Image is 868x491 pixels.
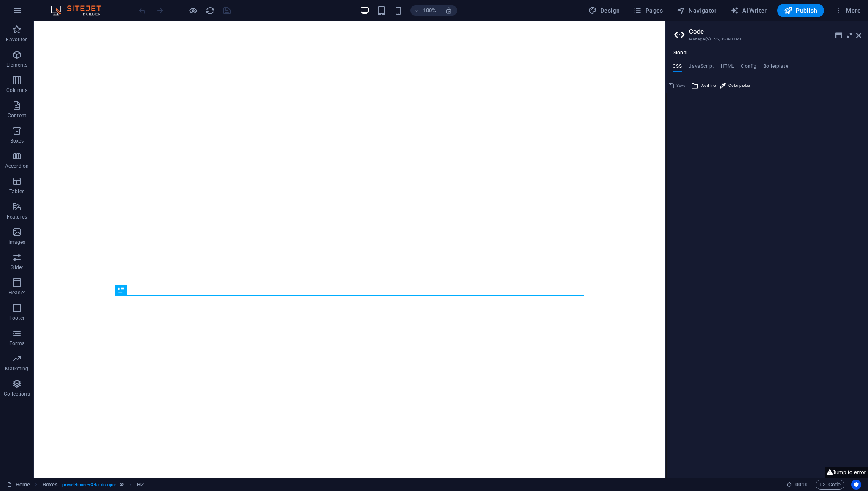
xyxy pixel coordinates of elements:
[721,63,735,73] h4: HTML
[719,81,751,91] button: Color picker
[9,188,24,195] p: Tables
[11,264,24,271] p: Slider
[816,480,844,490] button: Code
[4,391,30,397] p: Collections
[120,482,124,487] i: This element is a customizable preset
[6,87,27,94] p: Columns
[673,50,688,57] h4: Global
[205,5,215,16] button: reload
[7,213,27,220] p: Features
[795,480,808,490] span: 00 00
[851,480,861,490] button: Usercentrics
[677,6,717,15] span: Navigator
[689,28,861,35] h2: Code
[585,4,624,17] div: Design (Ctrl+Alt+Y)
[8,112,26,119] p: Content
[6,36,27,43] p: Favorites
[445,7,453,14] i: On resize automatically adjust zoom level to fit chosen device.
[630,4,666,17] button: Pages
[784,6,817,15] span: Publish
[10,138,24,144] p: Boxes
[690,81,717,91] button: Add file
[730,6,767,15] span: AI Writer
[801,481,803,488] span: :
[727,4,770,17] button: AI Writer
[188,5,198,16] button: Click here to leave preview mode and continue editing
[8,239,26,245] p: Images
[787,480,809,490] h6: Session time
[5,163,29,170] p: Accordion
[43,480,58,490] span: Click to select. Double-click to edit
[633,6,663,15] span: Pages
[689,63,713,73] h4: JavaScript
[8,289,25,296] p: Header
[410,5,440,16] button: 100%
[61,480,117,490] span: . preset-boxes-v3-landscaper
[777,4,824,17] button: Publish
[763,63,788,73] h4: Boilerplate
[6,62,28,68] p: Elements
[7,480,30,490] a: Click to cancel selection. Double-click to open Pages
[673,4,720,17] button: Navigator
[9,340,24,347] p: Forms
[205,6,215,16] i: Reload page
[834,6,861,15] span: More
[9,315,24,321] p: Footer
[589,6,620,15] span: Design
[689,35,844,43] h3: Manage (S)CSS, JS & HTML
[673,63,682,73] h4: CSS
[831,4,864,17] button: More
[43,480,144,490] nav: breadcrumb
[741,63,757,73] h4: Config
[423,5,437,16] h6: 100%
[728,81,750,91] span: Color picker
[819,480,841,490] span: Code
[5,365,28,372] p: Marketing
[701,81,716,91] span: Add file
[585,4,624,17] button: Design
[137,480,144,490] span: Click to select. Double-click to edit
[49,5,112,16] img: Editor Logo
